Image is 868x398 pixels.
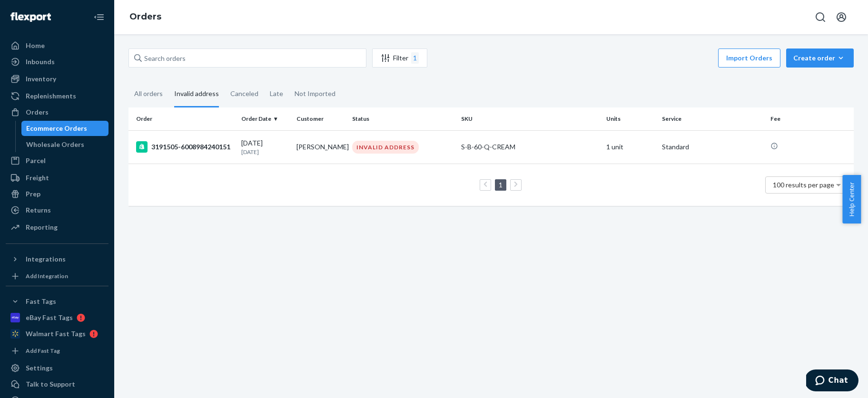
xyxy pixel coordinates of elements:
a: Parcel [6,153,108,168]
a: Walmart Fast Tags [6,326,108,341]
button: Close Navigation [89,8,108,27]
div: Add Fast Tag [26,347,60,355]
th: Order [128,107,237,130]
button: Open account menu [832,8,851,27]
button: Talk to Support [6,377,108,392]
a: Freight [6,170,108,185]
button: Open Search Box [811,8,830,27]
th: Status [348,107,457,130]
button: Filter [372,49,427,68]
div: 1 [411,52,419,64]
a: Ecommerce Orders [21,121,109,136]
div: Reporting [26,223,58,232]
div: Not Imported [295,81,335,106]
span: 100 results per page [773,181,834,189]
a: Orders [6,105,108,120]
div: Late [270,81,283,106]
th: Units [602,107,658,130]
a: Inventory [6,71,108,87]
div: 3191505-6008984240151 [136,141,234,153]
a: Orders [129,11,161,22]
a: Add Integration [6,271,108,282]
div: Customer [296,115,345,123]
th: Fee [767,107,854,130]
div: Replenishments [26,91,76,101]
button: Integrations [6,252,108,267]
div: Filter [373,52,427,64]
div: eBay Fast Tags [26,313,73,322]
div: Wholesale Orders [26,140,84,149]
div: INVALID ADDRESS [352,141,419,154]
button: Import Orders [718,49,780,68]
a: eBay Fast Tags [6,310,108,325]
a: Settings [6,360,108,376]
div: Integrations [26,254,66,264]
button: Create order [786,49,854,68]
div: Canceled [230,81,258,106]
div: Add Integration [26,272,68,280]
button: Fast Tags [6,294,108,309]
th: Service [658,107,767,130]
img: Flexport logo [10,12,51,22]
th: Order Date [237,107,293,130]
button: Help Center [842,175,861,223]
a: Returns [6,203,108,218]
a: Page 1 is your current page [497,181,504,189]
div: Invalid address [174,81,219,107]
a: Replenishments [6,88,108,104]
a: Prep [6,186,108,202]
div: Parcel [26,156,46,165]
a: Wholesale Orders [21,137,109,152]
a: Reporting [6,220,108,235]
div: Fast Tags [26,297,56,306]
a: Home [6,38,108,53]
div: Create order [793,53,847,63]
div: Home [26,41,45,50]
a: Inbounds [6,54,108,69]
p: Standard [662,142,763,152]
td: 1 unit [602,130,658,164]
div: Ecommerce Orders [26,124,87,133]
div: Orders [26,107,49,117]
div: Prep [26,189,40,199]
iframe: Opens a widget where you can chat to one of our agents [806,369,858,393]
div: Walmart Fast Tags [26,329,86,339]
th: SKU [457,107,602,130]
div: Talk to Support [26,379,75,389]
div: Inventory [26,74,56,84]
td: [PERSON_NAME] [293,130,348,164]
div: Freight [26,173,49,183]
p: [DATE] [241,148,289,156]
ol: breadcrumbs [122,3,169,31]
input: Search orders [128,49,366,68]
div: Settings [26,363,53,373]
div: S-B-60-Q-CREAM [461,142,599,152]
div: Returns [26,205,51,215]
div: Inbounds [26,57,55,67]
a: Add Fast Tag [6,345,108,357]
div: [DATE] [241,138,289,156]
div: All orders [134,81,163,106]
